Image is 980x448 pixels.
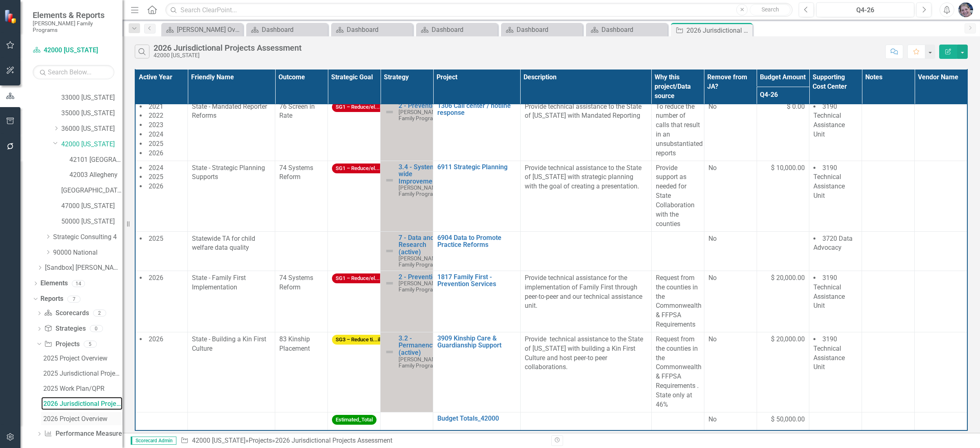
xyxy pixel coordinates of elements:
img: Not Defined [385,347,394,357]
td: Double-Click to Edit [809,99,862,161]
td: Double-Click to Edit [275,99,328,161]
td: Double-Click to Edit [651,271,704,332]
img: Not Defined [385,278,394,288]
p: Request from the counties in the Commonwealth & FFPSA Requirements [656,273,700,329]
button: Search [750,4,791,16]
a: 1306 Call center / hotline response [437,102,516,116]
img: ClearPoint Strategy [4,9,18,23]
button: Diane Gillian [958,2,973,17]
td: Double-Click to Edit [135,412,188,430]
td: Double-Click to Edit Right Click for Context Menu [381,231,433,271]
div: 14 [72,280,85,287]
td: Double-Click to Edit [520,332,651,412]
input: Search ClearPoint... [165,3,793,17]
td: Double-Click to Edit [188,99,275,161]
span: 2026 [149,335,163,343]
div: » » [180,436,545,446]
td: Double-Click to Edit [915,99,967,161]
div: 2026 Jurisdictional Projects Assessment [43,400,122,408]
div: 5 [84,340,97,347]
span: SG1 – Reduce/el...ion [332,164,390,174]
span: [PERSON_NAME] Family Programs [399,255,441,268]
td: Double-Click to Edit [862,161,915,231]
td: Double-Click to Edit [915,412,967,430]
span: $ 0.00 [787,102,805,112]
td: Double-Click to Edit [188,332,275,412]
a: 2025 Work Plan/QPR [41,382,122,395]
td: Double-Click to Edit Right Click for Context Menu [433,271,521,332]
span: State - Family First Implementation [192,274,246,291]
td: Double-Click to Edit [135,231,188,271]
a: 42000 [US_STATE] [192,437,245,444]
span: 2026 [149,182,163,190]
a: 50000 [US_STATE] [61,217,122,226]
span: No [708,164,717,172]
div: Dashboard [432,25,496,35]
td: Double-Click to Edit [328,412,381,430]
td: Double-Click to Edit [135,99,188,161]
span: Statewide TA for child welfare data quality [192,235,255,252]
td: Double-Click to Edit [275,161,328,231]
div: 2025 Project Overview [43,355,122,362]
td: Double-Click to Edit [328,231,381,271]
td: Double-Click to Edit [328,332,381,412]
a: 90000 National [53,248,122,258]
a: 2 - Prevention [399,273,441,281]
div: 2025 Work Plan/QPR [43,385,122,392]
span: 74 Systems Reform [279,274,313,291]
td: Double-Click to Edit [862,99,915,161]
span: 2022 [149,112,163,119]
a: 7 - Data and Research (active) [399,234,441,256]
a: Projects [249,437,272,444]
td: Double-Click to Edit [135,161,188,231]
td: Double-Click to Edit [520,271,651,332]
a: 2026 Project Overview [41,412,122,425]
td: Double-Click to Edit [862,231,915,271]
span: 2026 [149,274,163,282]
td: Double-Click to Edit [809,332,862,412]
td: Double-Click to Edit [135,332,188,412]
a: 33000 [US_STATE] [61,93,122,103]
td: Double-Click to Edit [704,161,757,231]
td: Double-Click to Edit Right Click for Context Menu [381,99,433,161]
td: Double-Click to Edit Right Click for Context Menu [433,412,521,430]
span: Scorecard Admin [131,437,176,445]
span: [PERSON_NAME] Family Programs [399,356,441,369]
div: [PERSON_NAME] Overview [177,25,241,35]
td: Double-Click to Edit [704,271,757,332]
td: Double-Click to Edit [275,231,328,271]
a: 2026 Jurisdictional Projects Assessment [41,397,122,410]
a: Reports [40,294,63,304]
a: 3909 Kinship Care & Guardianship Support [437,335,516,349]
td: Double-Click to Edit [862,271,915,332]
td: Double-Click to Edit [135,271,188,332]
span: No [708,103,717,110]
td: Double-Click to Edit Right Click for Context Menu [381,271,433,332]
a: 2 - Prevention [399,102,441,110]
a: [GEOGRAPHIC_DATA][US_STATE] [61,186,122,195]
div: 2026 Jurisdictional Projects Assessment [275,437,392,444]
div: Dashboard [601,25,666,35]
span: No [708,335,717,343]
td: Double-Click to Edit [809,161,862,231]
td: Double-Click to Edit [651,99,704,161]
td: Double-Click to Edit [275,271,328,332]
td: Double-Click to Edit [757,271,809,332]
span: 2021 [149,103,163,110]
td: Double-Click to Edit [862,412,915,430]
a: Scorecards [44,309,89,318]
span: 2025 [149,140,163,148]
td: Double-Click to Edit [275,412,328,430]
td: Double-Click to Edit [915,161,967,231]
span: Estimated_Total [332,415,376,425]
a: 3.2 - Permanency (active) [399,335,441,356]
td: Double-Click to Edit [328,161,381,231]
span: [PERSON_NAME] Family Programs [399,280,441,293]
a: 42000 [US_STATE] [33,46,114,55]
td: Double-Click to Edit Right Click for Context Menu [433,231,521,271]
td: Double-Click to Edit [704,332,757,412]
span: $ 20,000.00 [771,273,805,283]
td: Double-Click to Edit [704,99,757,161]
a: 3.4 - System-wide Improvements [399,164,441,185]
td: Double-Click to Edit Right Click for Context Menu [433,161,521,231]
